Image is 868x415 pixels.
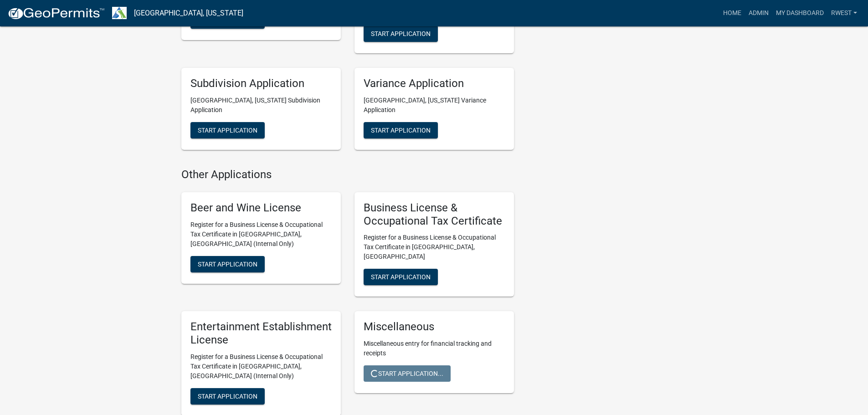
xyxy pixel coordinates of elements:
p: Register for a Business License & Occupational Tax Certificate in [GEOGRAPHIC_DATA], [GEOGRAPHIC_... [190,352,332,381]
span: Start Application [198,127,257,134]
a: Home [719,5,745,22]
span: Start Application... [371,370,443,377]
span: Start Application [198,260,257,267]
a: [GEOGRAPHIC_DATA], [US_STATE] [134,5,243,21]
h5: Subdivision Application [190,77,332,90]
p: [GEOGRAPHIC_DATA], [US_STATE] Subdivision Application [190,96,332,115]
h5: Miscellaneous [364,320,505,333]
button: Start Application [364,26,438,42]
span: Start Application [371,127,431,134]
a: Admin [745,5,772,22]
span: Start Application [371,30,431,37]
h5: Variance Application [364,77,505,90]
a: My Dashboard [772,5,827,22]
p: Miscellaneous entry for financial tracking and receipts [364,339,505,358]
h5: Beer and Wine License [190,201,332,215]
span: Start Application [198,393,257,400]
h5: Entertainment Establishment License [190,320,332,347]
p: Register for a Business License & Occupational Tax Certificate in [GEOGRAPHIC_DATA], [GEOGRAPHIC_... [364,233,505,261]
p: [GEOGRAPHIC_DATA], [US_STATE] Variance Application [364,96,505,115]
img: Troup County, Georgia [112,7,127,19]
button: Start Application [364,269,438,285]
button: Start Application [190,256,265,272]
button: Start Application [190,388,265,405]
span: Start Application [371,273,431,281]
button: Start Application... [364,365,451,382]
p: Register for a Business License & Occupational Tax Certificate in [GEOGRAPHIC_DATA], [GEOGRAPHIC_... [190,220,332,249]
h4: Other Applications [181,168,514,181]
button: Start Application [364,122,438,138]
button: Start Application [190,122,265,138]
a: rwest [827,5,861,22]
h5: Business License & Occupational Tax Certificate [364,201,505,228]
